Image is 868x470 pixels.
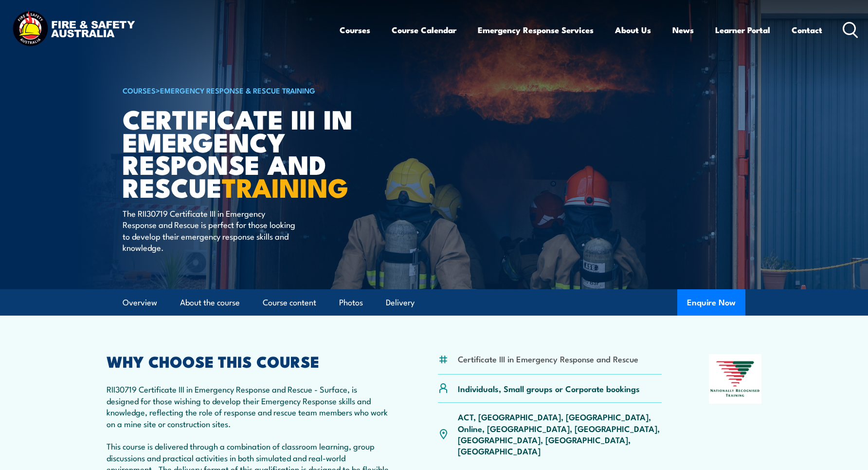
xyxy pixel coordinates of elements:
[615,17,651,43] a: About Us
[107,354,391,368] h2: WHY CHOOSE THIS COURSE
[792,17,822,43] a: Contact
[222,166,348,207] strong: TRAINING
[123,85,156,95] a: COURSES
[123,207,300,253] p: The RII30719 Certificate III in Emergency Response and Rescue is perfect for those looking to dev...
[123,107,363,198] h1: Certificate III in Emergency Response and Rescue
[339,290,363,316] a: Photos
[715,17,770,43] a: Learner Portal
[123,84,363,96] h6: >
[672,17,694,43] a: News
[386,290,415,316] a: Delivery
[160,85,315,95] a: Emergency Response & Rescue Training
[677,289,745,316] button: Enquire Now
[478,17,594,43] a: Emergency Response Services
[123,290,157,316] a: Overview
[340,17,370,43] a: Courses
[180,290,240,316] a: About the course
[392,17,456,43] a: Course Calendar
[458,411,662,457] p: ACT, [GEOGRAPHIC_DATA], [GEOGRAPHIC_DATA], Online, [GEOGRAPHIC_DATA], [GEOGRAPHIC_DATA], [GEOGRAP...
[263,290,316,316] a: Course content
[709,354,761,404] img: Nationally Recognised Training logo.
[458,353,638,364] li: Certificate III in Emergency Response and Rescue
[458,383,640,394] p: Individuals, Small groups or Corporate bookings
